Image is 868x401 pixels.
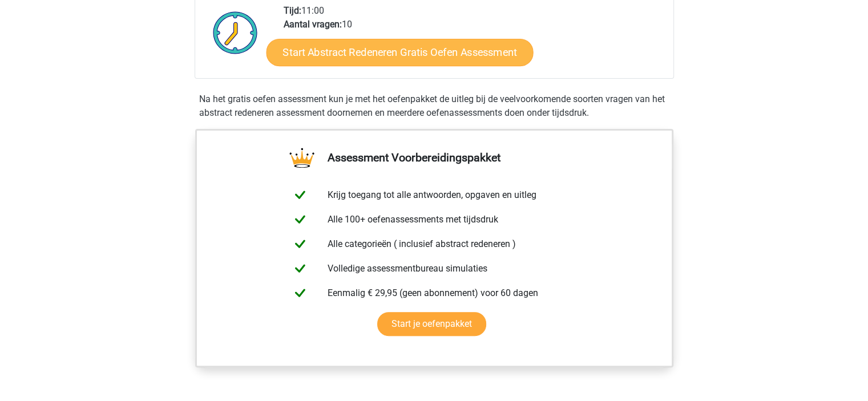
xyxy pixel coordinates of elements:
[195,92,674,120] div: Na het gratis oefen assessment kun je met het oefenpakket de uitleg bij de veelvoorkomende soorte...
[207,4,264,61] img: Klok
[377,312,486,336] a: Start je oefenpakket
[284,5,301,16] b: Tijd:
[284,19,342,30] b: Aantal vragen:
[275,4,673,78] div: 11:00 10
[266,38,533,66] a: Start Abstract Redeneren Gratis Oefen Assessment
